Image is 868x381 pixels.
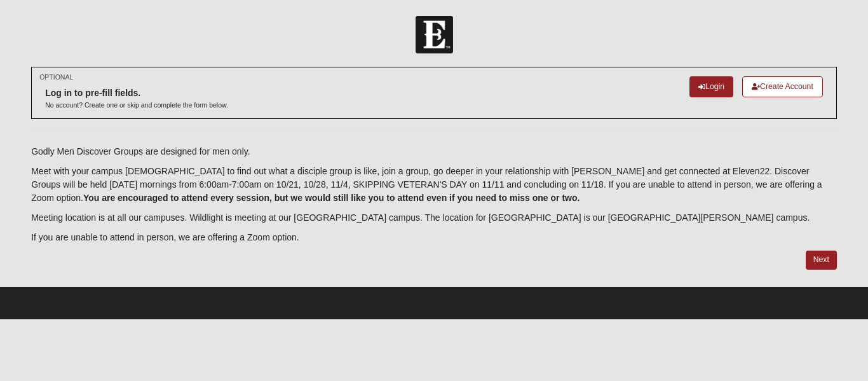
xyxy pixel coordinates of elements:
[31,145,837,158] p: Godly Men Discover Groups are designed for men only.
[45,100,228,110] p: No account? Create one or skip and complete the form below.
[31,231,837,244] p: If you are unable to attend in person, we are offering a Zoom option.
[83,193,580,203] b: You are encouraged to attend every session, but we would still like you to attend even if you nee...
[39,73,73,82] small: OPTIONAL
[45,88,228,99] h6: Log in to pre-fill fields.
[416,16,453,53] img: Church of Eleven22 Logo
[31,211,837,225] p: Meeting location is at all our campuses. Wildlight is meeting at our [GEOGRAPHIC_DATA] campus. Th...
[689,76,733,97] a: Login
[806,251,837,269] a: Next
[742,76,823,97] a: Create Account
[31,165,837,205] p: Meet with your campus [DEMOGRAPHIC_DATA] to find out what a disciple group is like, join a group,...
